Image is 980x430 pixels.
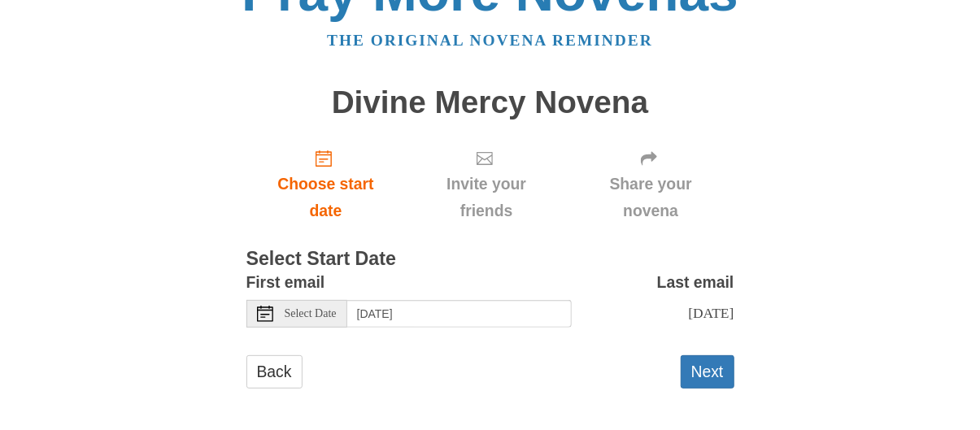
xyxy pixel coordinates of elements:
[584,171,718,224] span: Share your novena
[246,249,734,270] h3: Select Start Date
[568,136,734,232] div: Click "Next" to confirm your start date first.
[421,171,551,224] span: Invite your friends
[246,85,734,120] h1: Divine Mercy Novena
[263,171,390,224] span: Choose start date
[688,305,734,321] span: [DATE]
[657,269,734,296] label: Last email
[246,355,303,389] a: Back
[246,136,406,232] a: Choose start date
[327,32,653,49] a: The original novena reminder
[681,355,734,389] button: Next
[405,136,567,232] div: Click "Next" to confirm your start date first.
[285,308,337,319] span: Select Date
[246,269,325,296] label: First email
[347,300,572,328] input: Use the arrow keys to pick a date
